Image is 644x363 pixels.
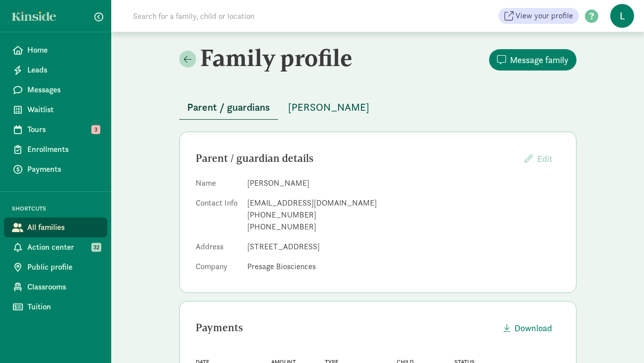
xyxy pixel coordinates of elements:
[27,281,99,293] span: Classrooms
[594,315,644,363] iframe: Chat Widget
[179,102,278,113] a: Parent / guardians
[187,99,270,115] span: Parent / guardians
[27,301,99,313] span: Tuition
[280,95,377,119] button: [PERSON_NAME]
[27,44,99,56] span: Home
[4,100,107,120] a: Waitlist
[610,4,634,28] span: L
[196,261,239,277] dt: Company
[196,241,239,257] dt: Address
[196,177,239,193] dt: Name
[4,40,107,60] a: Home
[4,257,107,277] a: Public profile
[4,120,107,140] a: Tours 3
[4,277,107,297] a: Classrooms
[4,297,107,317] a: Tuition
[4,218,107,237] a: All families
[27,104,99,116] span: Waitlist
[288,99,369,115] span: [PERSON_NAME]
[247,197,560,209] div: [EMAIL_ADDRESS][DOMAIN_NAME]
[4,237,107,257] a: Action center 32
[280,102,377,113] a: [PERSON_NAME]
[496,317,560,339] button: Download
[91,125,100,134] span: 3
[27,144,99,155] span: Enrollments
[499,8,579,24] a: View your profile
[27,124,99,136] span: Tours
[27,221,99,233] span: All families
[516,148,560,169] button: Edit
[510,53,569,67] span: Message family
[179,44,376,72] h2: Family profile
[247,209,560,221] div: [PHONE_NUMBER]
[247,241,560,253] dd: [STREET_ADDRESS]
[27,84,99,96] span: Messages
[179,95,278,120] button: Parent / guardians
[247,221,560,233] div: [PHONE_NUMBER]
[196,320,496,336] div: Payments
[537,153,552,164] span: Edit
[27,241,99,253] span: Action center
[489,49,576,71] button: Message family
[514,321,552,335] span: Download
[91,243,101,252] span: 32
[247,177,560,189] dd: [PERSON_NAME]
[515,10,573,22] span: View your profile
[247,261,560,273] dd: Presage Biosciences
[4,140,107,159] a: Enrollments
[196,150,516,166] div: Parent / guardian details
[27,261,99,273] span: Public profile
[27,163,99,175] span: Payments
[4,159,107,179] a: Payments
[196,197,239,237] dt: Contact Info
[4,80,107,100] a: Messages
[127,6,406,26] input: Search for a family, child or location
[27,64,99,76] span: Leads
[4,60,107,80] a: Leads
